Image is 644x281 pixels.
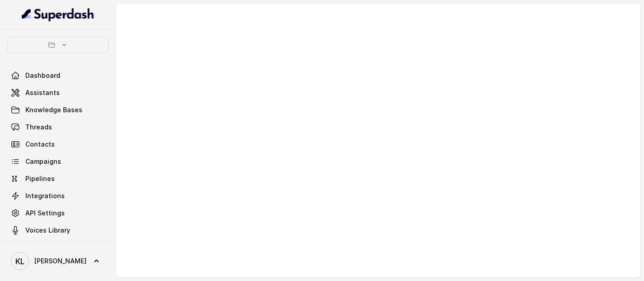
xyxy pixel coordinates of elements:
a: Campaigns [7,153,109,170]
a: Threads [7,119,109,135]
text: KL [15,257,24,266]
a: Knowledge Bases [7,102,109,118]
a: Contacts [7,136,109,152]
span: Dashboard [25,71,60,80]
a: Voices Library [7,222,109,238]
a: API Settings [7,205,109,221]
a: [PERSON_NAME] [7,248,109,274]
img: light.svg [22,7,95,22]
a: Assistants [7,85,109,101]
span: Contacts [25,140,55,149]
span: Integrations [25,191,65,200]
span: Voices Library [25,226,70,235]
span: Knowledge Bases [25,105,82,114]
span: Pipelines [25,174,55,183]
span: [PERSON_NAME] [34,257,87,266]
a: Integrations [7,188,109,204]
span: Threads [25,123,52,132]
span: Assistants [25,88,60,97]
a: Pipelines [7,171,109,187]
span: API Settings [25,209,65,218]
a: Dashboard [7,67,109,84]
span: Campaigns [25,157,61,166]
